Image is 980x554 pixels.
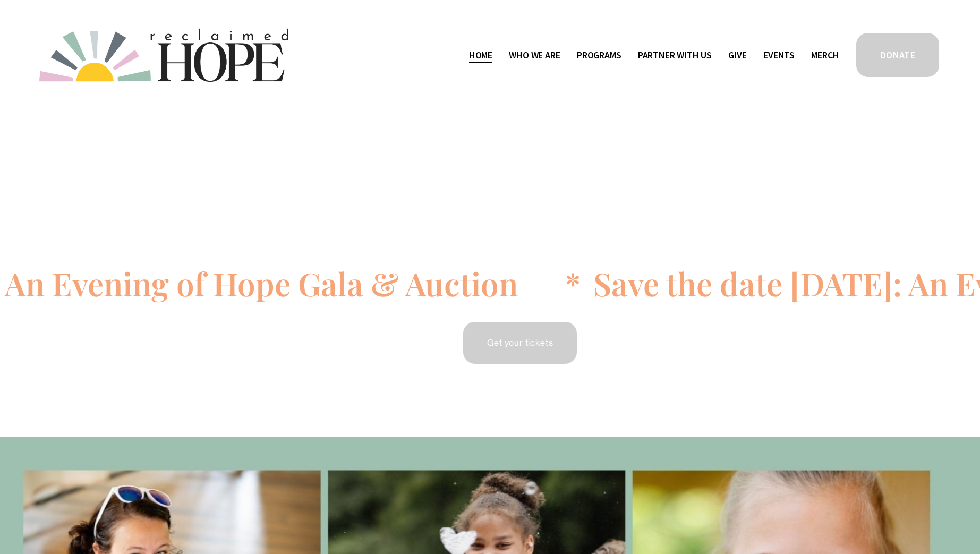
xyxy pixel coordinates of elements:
[577,47,621,64] a: folder dropdown
[577,48,621,63] span: Programs
[462,320,578,365] a: Get your tickets
[811,47,839,64] a: Merch
[855,31,941,79] a: DONATE
[638,48,712,63] span: Partner With Us
[509,47,560,64] a: folder dropdown
[509,48,560,63] span: Who We Are
[728,47,746,64] a: Give
[469,47,492,64] a: Home
[763,47,795,64] a: Events
[638,47,712,64] a: folder dropdown
[39,29,288,82] img: Reclaimed Hope Initiative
